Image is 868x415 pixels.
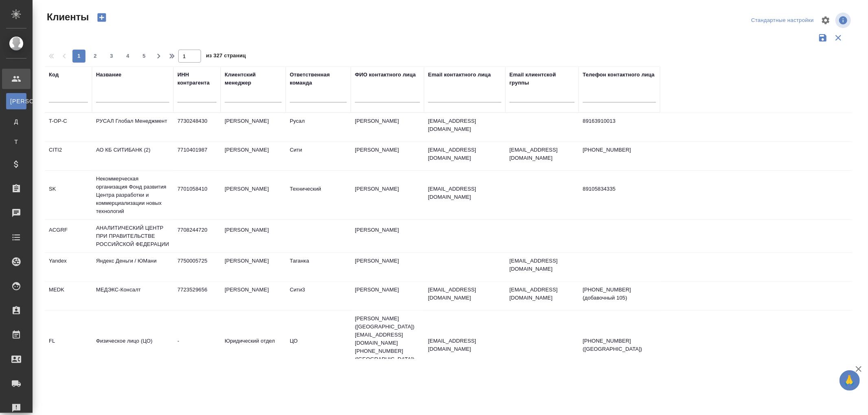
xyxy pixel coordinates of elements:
[173,222,221,250] td: 7708244720
[45,11,89,24] span: Клиенты
[351,181,424,209] td: [PERSON_NAME]
[286,113,351,141] td: Русал
[177,71,216,87] div: ИНН контрагента
[49,71,59,79] div: Код
[843,372,857,389] span: 🙏
[92,171,173,219] td: Некоммерческая организация Фонд развития Центра разработки и коммерциализации новых технологий
[351,113,424,141] td: [PERSON_NAME]
[45,282,92,310] td: MEDK
[221,113,286,141] td: [PERSON_NAME]
[10,138,22,146] span: Т
[45,181,92,209] td: SK
[583,185,656,193] p: 89105834335
[89,52,102,60] span: 2
[816,11,835,30] span: Настроить таблицу
[290,71,347,87] div: Ответственная команда
[351,282,424,310] td: [PERSON_NAME]
[505,282,579,310] td: [EMAIL_ADDRESS][DOMAIN_NAME]
[173,282,221,310] td: 7723529656
[92,333,173,361] td: Физическое лицо (ЦО)
[428,117,501,133] p: [EMAIL_ADDRESS][DOMAIN_NAME]
[92,113,173,141] td: РУСАЛ Глобал Менеджмент
[10,97,22,105] span: [PERSON_NAME]
[831,30,846,46] button: Сбросить фильтры
[221,142,286,170] td: [PERSON_NAME]
[428,286,501,302] p: [EMAIL_ADDRESS][DOMAIN_NAME]
[583,146,656,154] p: [PHONE_NUMBER]
[221,253,286,281] td: [PERSON_NAME]
[583,286,656,302] p: [PHONE_NUMBER] (добавочный 105)
[221,181,286,209] td: [PERSON_NAME]
[286,142,351,170] td: Сити
[428,185,501,201] p: [EMAIL_ADDRESS][DOMAIN_NAME]
[225,71,282,87] div: Клиентский менеджер
[6,93,26,109] a: [PERSON_NAME]
[173,181,221,209] td: 7701058410
[286,253,351,281] td: Таганка
[221,282,286,310] td: [PERSON_NAME]
[286,181,351,209] td: Технический
[351,222,424,250] td: [PERSON_NAME]
[92,220,173,252] td: АНАЛИТИЧЕСКИЙ ЦЕНТР ПРИ ПРАВИТЕЛЬСТВЕ РОССИЙСКОЙ ФЕДЕРАЦИИ
[505,253,579,281] td: [EMAIL_ADDRESS][DOMAIN_NAME]
[505,142,579,170] td: [EMAIL_ADDRESS][DOMAIN_NAME]
[835,13,853,28] span: Посмотреть информацию
[840,370,860,391] button: 🙏
[105,52,118,60] span: 3
[89,50,102,63] button: 2
[121,52,134,60] span: 4
[92,253,173,281] td: Яндекс Деньги / ЮМани
[92,11,112,24] button: Создать
[286,282,351,310] td: Сити3
[45,142,92,170] td: CITI2
[173,142,221,170] td: 7710401987
[749,14,816,27] div: split button
[92,282,173,310] td: МЕДЭКС-Консалт
[138,50,151,63] button: 5
[45,253,92,281] td: Yandex
[45,113,92,141] td: T-OP-C
[428,146,501,162] p: [EMAIL_ADDRESS][DOMAIN_NAME]
[45,333,92,361] td: FL
[6,113,26,130] a: Д
[583,337,656,353] p: [PHONE_NUMBER] ([GEOGRAPHIC_DATA])
[105,50,118,63] button: 3
[583,117,656,125] p: 89163910013
[173,113,221,141] td: 7730248430
[173,333,221,361] td: -
[138,52,151,60] span: 5
[351,142,424,170] td: [PERSON_NAME]
[121,50,134,63] button: 4
[92,142,173,170] td: АО КБ СИТИБАНК (2)
[355,71,416,79] div: ФИО контактного лица
[173,253,221,281] td: 7750005725
[45,222,92,250] td: ACGRF
[351,253,424,281] td: [PERSON_NAME]
[221,333,286,361] td: Юридический отдел
[221,222,286,250] td: [PERSON_NAME]
[96,71,121,79] div: Название
[286,333,351,361] td: ЦО
[428,71,491,79] div: Email контактного лица
[583,71,655,79] div: Телефон контактного лица
[815,30,831,46] button: Сохранить фильтры
[428,337,501,353] p: [EMAIL_ADDRESS][DOMAIN_NAME]
[509,71,575,87] div: Email клиентской группы
[206,51,246,63] span: из 327 страниц
[6,134,26,150] a: Т
[351,311,424,384] td: [PERSON_NAME] ([GEOGRAPHIC_DATA]) [EMAIL_ADDRESS][DOMAIN_NAME] [PHONE_NUMBER] ([GEOGRAPHIC_DATA])...
[10,117,22,126] span: Д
